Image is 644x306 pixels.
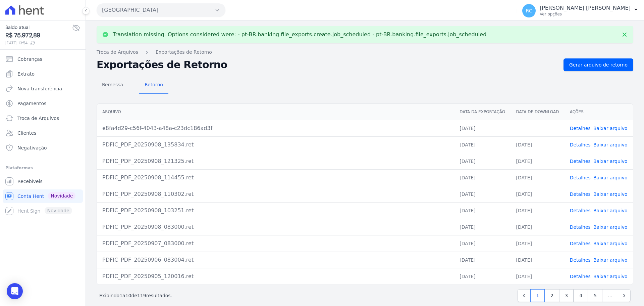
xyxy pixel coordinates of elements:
td: [DATE] [454,252,511,268]
td: [DATE] [454,186,511,202]
td: [DATE] [511,268,565,285]
span: Troca de Arquivos [17,115,59,122]
td: [DATE] [511,202,565,219]
th: Arquivo [97,104,454,120]
span: Conta Hent [17,193,44,200]
td: [DATE] [511,136,565,153]
span: Pagamentos [17,100,46,107]
td: [DATE] [511,235,565,252]
a: 1 [530,289,545,302]
a: Baixar arquivo [593,159,628,164]
button: RC [PERSON_NAME] [PERSON_NAME] Ver opções [517,1,644,20]
a: 2 [545,289,559,302]
button: [GEOGRAPHIC_DATA] [97,3,225,17]
span: Recebíveis [17,178,43,185]
div: PDFIC_PDF_20250907_083000.ret [102,239,449,248]
span: … [602,289,618,302]
td: [DATE] [511,219,565,235]
a: Previous [518,289,530,302]
td: [DATE] [454,153,511,169]
a: Remessa [97,77,128,94]
span: Gerar arquivo de retorno [569,61,628,68]
div: PDFIC_PDF_20250908_121325.ret [102,157,449,165]
span: Extrato [17,71,35,77]
p: Translation missing. Options considered were: - pt-BR.banking.file_exports.create.job_scheduled -... [113,31,486,38]
td: [DATE] [511,169,565,186]
a: Detalhes [570,175,591,180]
a: Extrato [3,67,83,81]
span: Negativação [17,144,47,151]
div: Open Intercom Messenger [7,283,23,299]
span: Cobranças [17,56,42,62]
h2: Exportações de Retorno [97,60,558,70]
div: PDFIC_PDF_20250908_114455.ret [102,174,449,182]
span: Nova transferência [17,85,62,92]
td: [DATE] [511,153,565,169]
div: e8fa4d29-c56f-4043-a48a-c23dc186ad3f [102,124,449,132]
a: Detalhes [570,126,591,131]
td: [DATE] [511,252,565,268]
div: PDFIC_PDF_20250908_103251.ret [102,207,449,215]
span: 1 [119,293,122,298]
a: Detalhes [570,208,591,213]
a: Detalhes [570,224,591,230]
div: PDFIC_PDF_20250908_110302.ret [102,190,449,198]
div: PDFIC_PDF_20250908_083000.ret [102,223,449,231]
a: Cobranças [3,52,83,66]
a: Detalhes [570,142,591,147]
td: [DATE] [454,169,511,186]
a: Troca de Arquivos [3,112,83,125]
a: Exportações de Retorno [156,49,212,56]
a: Baixar arquivo [593,208,628,213]
span: 119 [137,293,146,298]
a: Baixar arquivo [593,126,628,131]
a: Baixar arquivo [593,274,628,279]
a: Negativação [3,141,83,155]
td: [DATE] [454,268,511,285]
div: Plataformas [5,164,80,172]
nav: Sidebar [5,52,80,218]
td: [DATE] [454,202,511,219]
a: Next [618,289,631,302]
span: Novidade [48,192,75,200]
td: [DATE] [454,219,511,235]
a: Clientes [3,126,83,140]
a: Detalhes [570,241,591,246]
span: Saldo atual [5,24,72,31]
a: Conta Hent Novidade [3,189,83,203]
div: PDFIC_PDF_20250906_083004.ret [102,256,449,264]
td: [DATE] [454,136,511,153]
nav: Breadcrumb [97,49,633,56]
a: Baixar arquivo [593,142,628,147]
th: Data de Download [511,104,565,120]
td: [DATE] [454,120,511,136]
a: Detalhes [570,274,591,279]
th: Data da Exportação [454,104,511,120]
div: PDFIC_PDF_20250908_135834.ret [102,141,449,149]
td: [DATE] [454,235,511,252]
a: Troca de Arquivos [97,49,138,56]
a: 3 [559,289,574,302]
p: Exibindo a de resultados. [99,292,172,299]
span: Clientes [17,130,36,136]
a: Baixar arquivo [593,191,628,197]
a: Baixar arquivo [593,224,628,230]
p: Ver opções [540,11,631,17]
a: Detalhes [570,191,591,197]
a: Retorno [139,77,168,94]
span: 10 [125,293,131,298]
a: Recebíveis [3,175,83,188]
a: Detalhes [570,159,591,164]
a: 4 [574,289,588,302]
span: R$ 75.972,89 [5,31,72,40]
a: Baixar arquivo [593,241,628,246]
span: Retorno [141,78,167,91]
span: [DATE] 13:54 [5,40,72,46]
td: [DATE] [511,186,565,202]
span: Remessa [98,78,127,91]
a: Nova transferência [3,82,83,95]
div: PDFIC_PDF_20250905_120016.ret [102,272,449,280]
span: RC [526,8,532,13]
a: Pagamentos [3,97,83,110]
a: Detalhes [570,257,591,263]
